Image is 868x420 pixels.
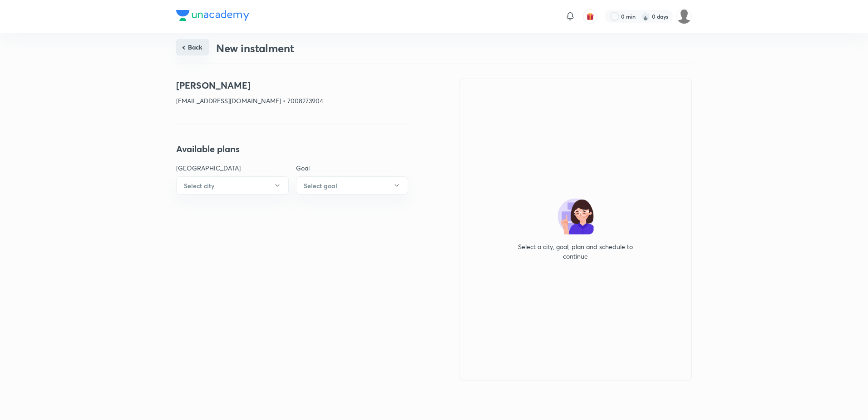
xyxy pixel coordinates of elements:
[176,10,249,23] a: Company Logo
[557,198,594,235] img: no-plan-selected
[304,181,337,190] h6: Select goal
[176,96,408,105] p: [EMAIL_ADDRESS][DOMAIN_NAME] • 7008273904
[296,163,409,173] p: Goal
[676,9,692,24] img: PRADEEP KADAM
[176,163,289,173] p: [GEOGRAPHIC_DATA]
[176,176,289,195] button: Select city
[176,39,209,55] button: Back
[184,181,214,190] h6: Select city
[216,42,294,55] h3: New instalment
[512,242,639,261] p: Select a city, goal, plan and schedule to continue
[176,142,408,156] h4: Available plans
[583,9,597,24] button: avatar
[641,12,650,21] img: streak
[176,79,408,92] h4: [PERSON_NAME]
[176,10,249,21] img: Company Logo
[296,176,409,195] button: Select goal
[586,12,594,20] img: avatar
